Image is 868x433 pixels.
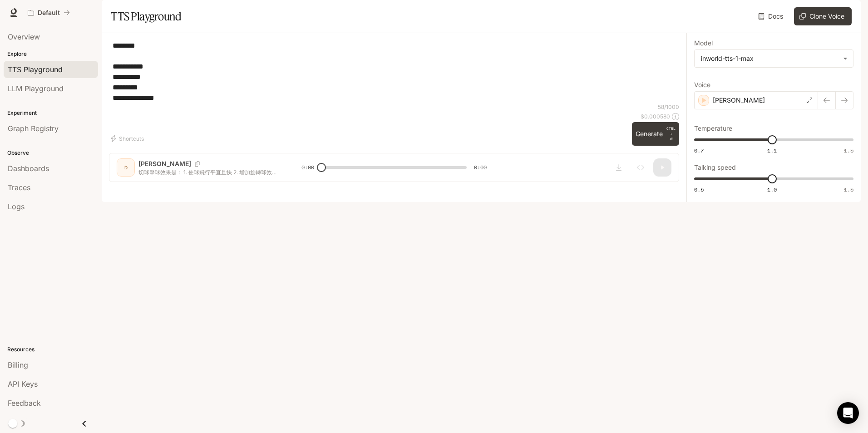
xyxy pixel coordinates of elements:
[701,54,838,63] div: inworld-tts-1-max
[24,4,74,22] button: All workspaces
[767,186,777,193] span: 1.0
[694,40,713,46] p: Model
[695,50,853,67] div: inworld-tts-1-max
[694,147,704,154] span: 0.7
[844,147,853,154] span: 1.5
[694,125,732,132] p: Temperature
[658,103,679,111] p: 58 / 1000
[794,7,852,25] button: Clone Voice
[111,7,181,25] h1: TTS Playground
[713,96,765,105] p: [PERSON_NAME]
[837,402,859,424] div: Open Intercom Messenger
[666,126,676,142] p: ⏎
[767,147,777,154] span: 1.1
[694,164,736,171] p: Talking speed
[666,126,676,137] p: CTRL +
[694,82,710,88] p: Voice
[694,186,704,193] span: 0.5
[632,122,679,146] button: GenerateCTRL +⏎
[756,7,787,25] a: Docs
[109,131,148,146] button: Shortcuts
[844,186,853,193] span: 1.5
[38,9,60,17] p: Default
